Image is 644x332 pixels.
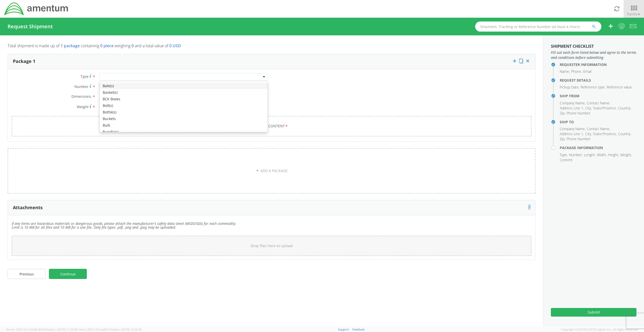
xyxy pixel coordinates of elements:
button: Submit [551,308,636,317]
h4: Ship From [560,94,636,98]
li: Address Line 1 [560,131,584,136]
li: Number [569,152,583,157]
h4: Request Details [560,78,636,82]
a: Continue [49,269,87,279]
img: dyn-intl-logo-049831509241104b2a82.png [4,2,69,16]
span: master, [DATE] 11:54:36 [46,327,77,331]
div: Bolt(s) [100,102,267,109]
span: 0 [131,43,134,49]
li: Reference type [581,85,605,90]
span: Server: 2025.16.0-21b0bc45e7b [6,327,77,331]
span: master, [DATE] 12:25:43 [111,327,141,331]
li: State/Province [593,106,617,111]
p: Total shipment is made up of containing weighing and a total value of [8,43,535,51]
li: Contact Name [587,126,610,131]
li: Phone Number [567,136,591,141]
li: Contact Name [587,101,610,106]
li: State/Province [593,131,617,136]
div: Basket(s) [100,89,267,96]
li: Zip [560,136,565,141]
li: Phone [571,69,582,74]
h5: If any items are hazardous materials or dangerous goods, please attach the manufacturer’s safety ... [12,222,531,233]
li: Country [618,106,631,111]
span: Type [80,74,89,79]
div: Bundle(s) [100,129,267,135]
span: Fill out each form listed below and agree to the terms and conditions before submitting [551,50,636,60]
a: Feedback [352,327,365,331]
li: Pickup Date [560,85,579,90]
h3: Shipment Checklist [551,44,636,49]
li: Company Name [560,101,585,106]
li: Zip [560,111,565,116]
a: Previous [8,269,45,279]
span: 0 USD [169,43,181,49]
h4: Ship To [560,120,636,124]
li: Type [560,152,568,157]
span: 1 package [61,43,80,49]
div: BCK Boxes [100,96,267,102]
a: Add Content [12,116,531,136]
span: Client: 2025.14.0-cea8157 [78,327,141,331]
li: Weight [620,152,632,157]
div: Buckets [100,115,267,122]
li: Width [597,152,607,157]
span: Number [74,84,89,89]
li: Country [618,131,631,136]
li: Length [584,152,596,157]
h4: Package Information [560,146,636,150]
span: ▼ [637,12,640,16]
span: Weight [77,104,89,109]
h4: Request Shipment [8,24,53,29]
input: Shipment, Tracking or Reference Number (at least 4 chars) [475,21,601,32]
li: City [585,106,592,111]
h3: Package 1 [13,59,35,64]
a: ADD A PACKAGE [8,148,535,194]
li: Name [560,69,570,74]
h3: Attachments [13,205,43,210]
div: Bale(s) [100,83,267,89]
span: Copyright © [DATE]-[DATE] Agistix Inc., All Rights Reserved [561,327,638,331]
li: Phone Number [567,111,591,116]
div: Bulk [100,122,267,129]
span: Dimensions [71,94,91,99]
li: Company Name [560,126,585,131]
li: Email [583,69,592,74]
span: 0 piece [100,43,114,49]
h4: Requester Information [560,63,636,66]
li: Reference value [607,85,632,90]
div: Bottle(s) [100,109,267,115]
span: Drop files here to upload [251,243,293,248]
li: Content [560,157,573,162]
li: Height [608,152,619,157]
span: Forms [627,12,640,16]
a: Support [338,327,349,331]
li: City [585,131,592,136]
li: Address Line 1 [560,106,584,111]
